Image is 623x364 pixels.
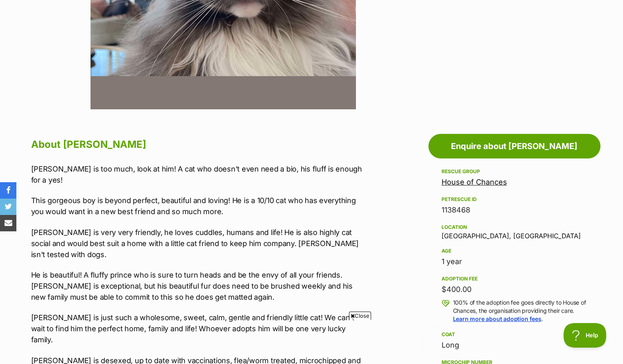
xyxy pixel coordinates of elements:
[442,256,587,267] div: 1 year
[442,178,507,186] a: House of Chances
[442,339,587,351] div: Long
[31,136,369,154] h2: About [PERSON_NAME]
[442,196,587,203] div: PetRescue ID
[442,248,587,254] div: Age
[442,222,587,240] div: [GEOGRAPHIC_DATA], [GEOGRAPHIC_DATA]
[442,204,587,216] div: 1138468
[442,224,587,231] div: Location
[442,276,587,282] div: Adoption fee
[31,312,369,345] p: [PERSON_NAME] is just such a wholesome, sweet, calm, gentle and friendly little cat! We can't wai...
[349,312,371,320] span: Close
[31,195,369,217] p: This gorgeous boy is beyond perfect, beautiful and loving! He is a 10/10 cat who has everything y...
[453,315,541,322] a: Learn more about adoption fees
[31,269,369,303] p: He is beautiful! A fluffy prince who is sure to turn heads and be the envy of all your friends. [...
[442,168,587,175] div: Rescue group
[31,227,369,260] p: [PERSON_NAME] is very very friendly, he loves cuddles, humans and life! He is also highly cat soc...
[564,323,607,348] iframe: Help Scout Beacon - Open
[442,284,587,295] div: $400.00
[428,134,600,158] a: Enquire about [PERSON_NAME]
[442,331,587,338] div: Coat
[453,298,587,323] p: 100% of the adoption fee goes directly to House of Chances, the organisation providing their care. .
[31,163,369,185] p: [PERSON_NAME] is too much, look at him! A cat who doesn't even need a bio, his fluff is enough fo...
[163,323,461,360] iframe: Advertisement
